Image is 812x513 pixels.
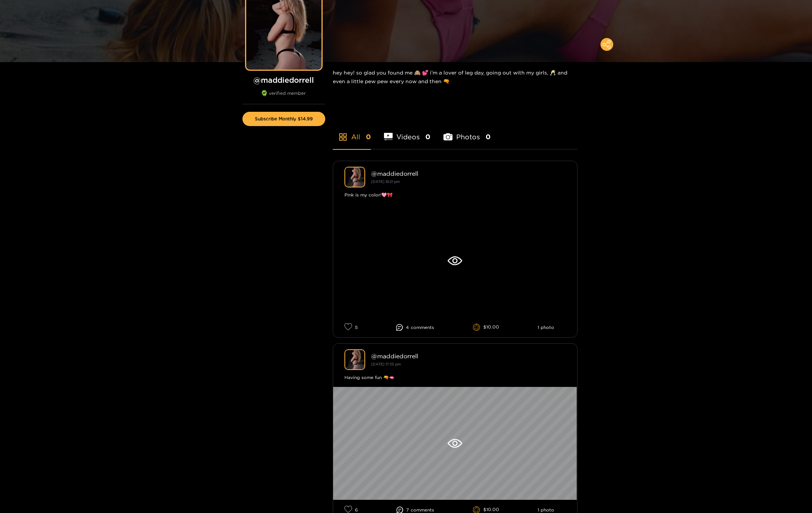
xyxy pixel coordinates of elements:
[473,324,499,331] li: $10.00
[242,112,325,126] button: Subscribe Monthly $14.99
[344,349,365,370] img: maddiedorrell
[411,325,434,330] span: comment s
[333,62,577,91] div: hey hey! so glad you found me 🙈 💕 i’m a lover of leg day, going out with my girls, 🥂 and even a l...
[344,374,566,381] div: Having some fun 🔫🫦
[443,115,491,149] li: Photos
[333,115,371,149] li: All
[371,362,401,366] small: [DATE] 17:35 pm
[344,167,365,187] img: maddiedorrell
[366,132,371,142] span: 0
[371,353,566,359] div: @ maddiedorrell
[384,115,431,149] li: Videos
[538,507,554,513] li: 1 photo
[538,325,554,330] li: 1 photo
[371,170,566,177] div: @ maddiedorrell
[242,75,325,85] h1: @ maddiedorrell
[425,132,430,142] span: 0
[344,191,566,199] div: Pink is my color!🩷🎀
[242,90,325,104] div: verified member
[486,132,491,142] span: 0
[338,132,347,142] span: appstore
[396,324,434,331] li: 4
[371,180,400,184] small: [DATE] 18:21 pm
[344,323,358,332] li: 5
[411,507,434,513] span: comment s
